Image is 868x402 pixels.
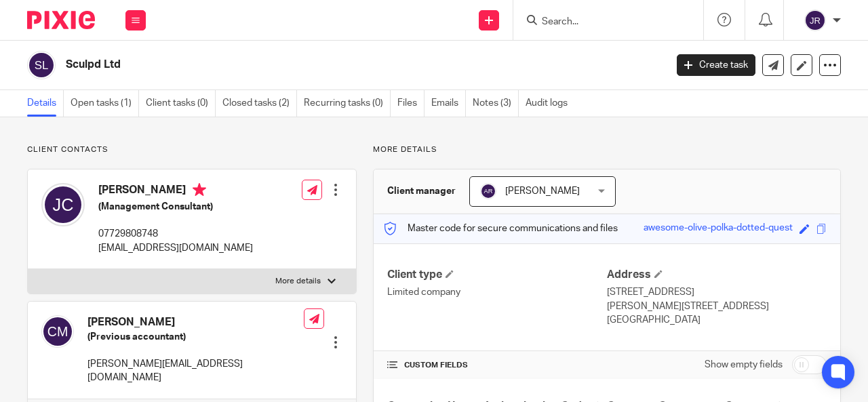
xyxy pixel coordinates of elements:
h4: Client type [387,268,607,282]
h4: [PERSON_NAME] [98,183,253,200]
h3: Client manager [387,184,456,198]
p: Limited company [387,285,607,299]
a: Client tasks (0) [146,90,216,117]
p: More details [373,144,841,155]
p: [PERSON_NAME][STREET_ADDRESS] [607,300,827,313]
a: Emails [431,90,466,117]
p: [PERSON_NAME][EMAIL_ADDRESS][DOMAIN_NAME] [87,357,304,385]
h4: [PERSON_NAME] [87,315,304,329]
p: [GEOGRAPHIC_DATA] [607,313,827,327]
a: Recurring tasks (0) [304,90,391,117]
img: svg%3E [41,315,74,348]
p: More details [275,276,321,287]
a: Open tasks (1) [71,90,139,117]
a: Create task [677,54,755,76]
div: awesome-olive-polka-dotted-quest [644,221,793,237]
a: Notes (3) [473,90,519,117]
p: [STREET_ADDRESS] [607,285,827,299]
img: svg%3E [27,51,56,79]
p: [EMAIL_ADDRESS][DOMAIN_NAME] [98,241,253,255]
h4: Address [607,268,827,282]
span: [PERSON_NAME] [505,186,580,196]
p: 07729808748 [98,227,253,241]
a: Files [397,90,425,117]
a: Details [27,90,64,117]
p: Master code for secure communications and files [384,222,618,235]
i: Primary [193,183,206,197]
img: svg%3E [41,183,85,226]
img: svg%3E [480,183,496,199]
input: Search [540,16,663,28]
img: svg%3E [804,9,826,31]
a: Audit logs [526,90,574,117]
label: Show empty fields [705,358,783,371]
h5: (Previous accountant) [87,330,304,344]
a: Closed tasks (2) [222,90,297,117]
h5: (Management Consultant) [98,200,253,214]
h4: CUSTOM FIELDS [387,360,607,371]
img: Pixie [27,11,95,29]
h2: Sculpd Ltd [66,58,538,72]
p: Client contacts [27,144,357,155]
